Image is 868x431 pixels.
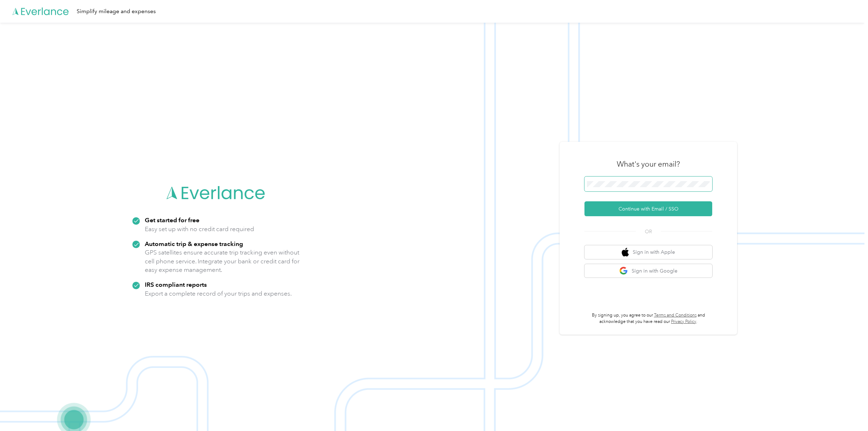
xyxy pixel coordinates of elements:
p: By signing up, you agree to our and acknowledge that you have read our . [584,312,712,325]
img: google logo [619,267,628,275]
div: Simplify mileage and expenses [77,7,156,16]
button: google logoSign in with Google [584,264,712,278]
img: apple logo [622,248,629,257]
strong: Get started for free [145,216,199,224]
button: apple logoSign in with Apple [584,245,712,259]
p: Export a complete record of your trips and expenses. [145,289,292,298]
h3: What's your email? [617,159,680,169]
strong: IRS compliant reports [145,281,207,288]
button: Continue with Email / SSO [584,201,712,216]
a: Privacy Policy [671,319,696,324]
span: OR [636,228,661,235]
a: Terms and Conditions [654,313,697,318]
p: Easy set up with no credit card required [145,225,254,234]
strong: Automatic trip & expense tracking [145,240,243,247]
p: GPS satellites ensure accurate trip tracking even without cell phone service. Integrate your bank... [145,248,300,274]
